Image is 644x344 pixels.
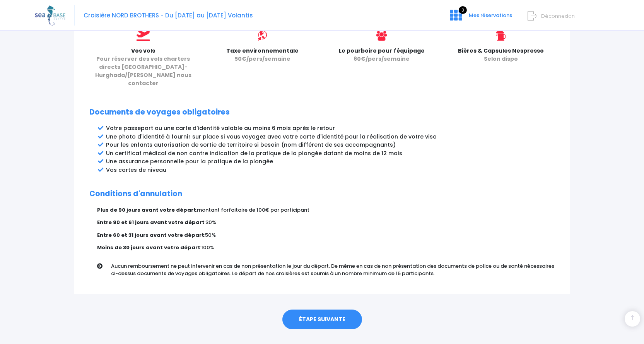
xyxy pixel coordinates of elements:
[459,6,467,14] span: 3
[197,206,309,214] span: montant forfaitaire de 100€ par participant
[541,12,575,20] span: Déconnexion
[106,133,555,141] li: Une photo d'identité à fournir sur place si vous voyagez avec votre carte d'identité pour la réal...
[84,11,253,19] span: Croisière NORD BROTHERS - Du [DATE] au [DATE] Volantis
[234,55,290,63] span: 50€/pers/semaine
[354,55,410,63] span: 60€/pers/semaine
[328,47,436,63] p: Le pourboire pour l'équipage
[444,14,517,22] a: 3 Mes réservations
[469,12,512,19] span: Mes réservations
[97,244,200,251] strong: Moins de 30 jours avant votre départ
[89,47,197,87] p: Vos vols
[95,55,191,87] span: Pour réserver des vols charters directs [GEOGRAPHIC_DATA]-Hurghada/[PERSON_NAME] nous contacter
[376,31,387,41] img: icon_users@2x.png
[97,219,555,226] p: :
[111,262,560,277] p: Aucun remboursement ne peut intervenir en cas de non présentation le jour du départ. De même en c...
[282,310,362,330] a: ÉTAPE SUIVANTE
[447,47,555,63] p: Bières & Capsules Nespresso
[97,231,204,239] strong: Entre 60 et 31 jours avant votre départ
[208,47,316,63] p: Taxe environnementale
[106,141,555,149] li: Pour les enfants autorisation de sortie de territoire si besoin (nom différent de ses accompagnants)
[106,166,555,174] li: Vos cartes de niveau
[89,108,555,117] h2: Documents de voyages obligatoires
[97,206,196,214] strong: Plus de 90 jours avant votre départ
[97,231,555,239] p: :
[106,157,555,166] li: Une assurance personnelle pour la pratique de la plongée
[205,231,216,239] span: 50%
[205,219,216,226] span: 30%
[97,206,555,214] p: :
[257,31,268,41] img: icon_environment.svg
[496,31,505,41] img: icon_biere.svg
[106,149,555,157] li: Un certificat médical de non contre indication de la pratique de la plongée datant de moins de 12...
[484,55,518,63] span: Selon dispo
[97,244,555,252] p: :
[106,124,555,132] li: Votre passeport ou une carte d'identité valable au moins 6 mois après le retour
[89,190,555,199] h2: Conditions d'annulation
[137,31,150,41] img: icon_vols.svg
[97,219,205,226] strong: Entre 90 et 61 jours avant votre départ
[201,244,214,251] span: 100%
